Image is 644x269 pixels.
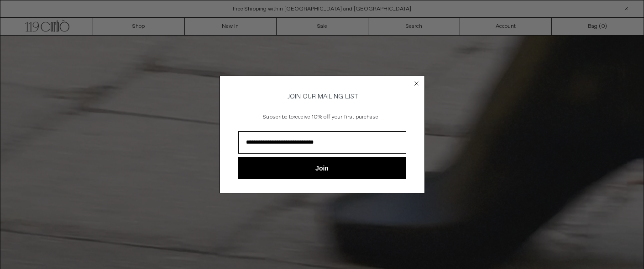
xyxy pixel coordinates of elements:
button: Close dialog [412,79,421,88]
button: Join [238,157,406,179]
span: receive 10% off your first purchase [293,114,378,121]
span: Subscribe to [263,114,293,121]
input: Email [238,131,406,154]
span: JOIN OUR MAILING LIST [286,93,358,101]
